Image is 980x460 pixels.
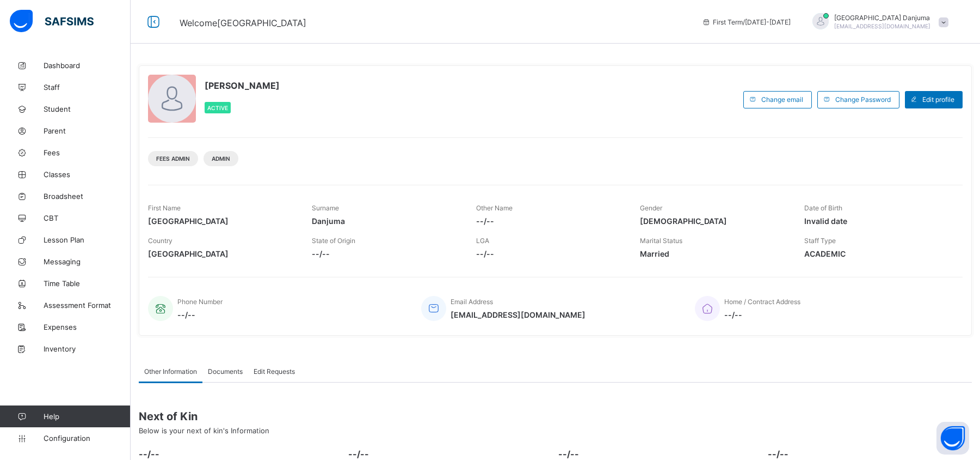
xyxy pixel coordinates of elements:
[44,126,131,135] span: Parent
[922,95,954,104] span: Edit profile
[476,216,624,226] span: --/--
[44,170,131,179] span: Classes
[156,155,190,162] span: Fees Admin
[148,204,181,212] span: First Name
[558,449,762,459] span: --/--
[44,192,131,201] span: Broadsheet
[936,422,969,455] button: Open asap
[724,298,800,306] span: Home / Contract Address
[44,257,131,266] span: Messaging
[476,249,624,258] span: --/--
[139,410,972,423] span: Next of Kin
[139,449,343,459] span: --/--
[804,204,842,212] span: Date of Birth
[44,412,130,421] span: Help
[44,105,131,113] span: Student
[804,249,952,258] span: ACADEMIC
[312,237,355,245] span: State of Origin
[348,449,552,459] span: --/--
[208,367,243,376] span: Documents
[144,367,197,376] span: Other Information
[139,426,269,435] span: Below is your next of kin's Information
[180,17,306,28] span: Welcome [GEOGRAPHIC_DATA]
[802,13,954,31] div: IranyangDanjuma
[44,148,131,157] span: Fees
[44,323,131,331] span: Expenses
[212,155,230,162] span: Admin
[451,310,585,319] span: [EMAIL_ADDRESS][DOMAIN_NAME]
[44,61,131,70] span: Dashboard
[44,301,131,310] span: Assessment Format
[148,237,172,245] span: Country
[640,249,787,258] span: Married
[207,105,228,111] span: Active
[451,298,493,306] span: Email Address
[640,237,682,245] span: Marital Status
[44,434,130,443] span: Configuration
[177,310,223,319] span: --/--
[835,95,891,104] span: Change Password
[804,237,836,245] span: Staff Type
[476,237,489,245] span: LGA
[10,10,94,33] img: safsims
[44,344,131,353] span: Inventory
[702,18,791,26] span: session/term information
[804,216,952,226] span: Invalid date
[148,249,295,258] span: [GEOGRAPHIC_DATA]
[312,204,339,212] span: Surname
[205,80,280,91] span: [PERSON_NAME]
[148,216,295,226] span: [GEOGRAPHIC_DATA]
[44,214,131,222] span: CBT
[254,367,295,376] span: Edit Requests
[476,204,513,212] span: Other Name
[640,216,787,226] span: [DEMOGRAPHIC_DATA]
[177,298,223,306] span: Phone Number
[312,249,459,258] span: --/--
[834,14,930,22] span: [GEOGRAPHIC_DATA] Danjuma
[761,95,803,104] span: Change email
[640,204,662,212] span: Gender
[44,83,131,92] span: Staff
[44,235,131,244] span: Lesson Plan
[312,216,459,226] span: Danjuma
[724,310,800,319] span: --/--
[768,449,972,459] span: --/--
[44,279,131,288] span: Time Table
[834,23,930,29] span: [EMAIL_ADDRESS][DOMAIN_NAME]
